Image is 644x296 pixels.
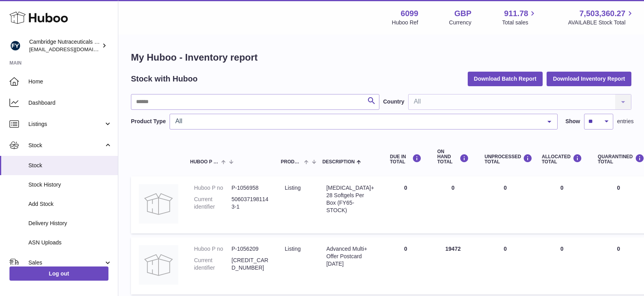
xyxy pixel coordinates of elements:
[28,142,104,149] span: Stock
[28,181,112,189] span: Stock History
[542,154,582,165] div: ALLOCATED Total
[568,19,635,26] span: AVAILABLE Stock Total
[285,246,301,252] span: listing
[390,154,422,165] div: DUE IN TOTAL
[194,196,231,211] dt: Current identifier
[190,159,219,165] span: Huboo P no
[231,257,269,272] dd: [CREDIT_CARD_NUMBER]
[9,266,108,281] a: Log out
[194,257,231,272] dt: Current identifier
[28,200,112,208] span: Add Stock
[28,162,112,169] span: Stock
[131,51,631,64] h1: My Huboo - Inventory report
[139,184,178,224] img: product image
[9,40,21,52] img: huboo@camnutra.com
[326,184,374,214] div: [MEDICAL_DATA]+ 28 Softgels Per Box (FY65-STOCK)
[504,8,528,19] span: 911.78
[326,245,374,268] div: Advanced Multi+ Offer Postcard [DATE]
[231,196,269,211] dd: 5060371981143-1
[598,154,639,165] div: QUARANTINED Total
[231,184,269,192] dd: P-1056958
[429,176,477,233] td: 0
[139,245,178,285] img: product image
[547,72,631,86] button: Download Inventory Report
[231,245,269,253] dd: P-1056209
[28,239,112,246] span: ASN Uploads
[29,38,100,53] div: Cambridge Nutraceuticals Ltd
[502,19,537,26] span: Total sales
[566,118,580,125] label: Show
[477,176,534,233] td: 0
[131,74,198,84] h2: Stock with Huboo
[382,237,429,294] td: 0
[194,184,231,192] dt: Huboo P no
[382,176,429,233] td: 0
[485,154,526,165] div: UNPROCESSED Total
[322,159,355,165] span: Description
[194,245,231,253] dt: Huboo P no
[28,259,104,266] span: Sales
[429,237,477,294] td: 19472
[617,246,620,252] span: 0
[28,78,112,85] span: Home
[392,19,418,26] div: Huboo Ref
[454,8,471,19] strong: GBP
[285,185,301,191] span: listing
[28,120,104,128] span: Listings
[437,149,469,165] div: ON HAND Total
[281,159,302,165] span: Product Type
[579,8,625,19] span: 7,503,360.27
[131,118,166,125] label: Product Type
[534,176,590,233] td: 0
[568,8,635,26] a: 7,503,360.27 AVAILABLE Stock Total
[28,220,112,227] span: Delivery History
[449,19,472,26] div: Currency
[29,46,116,52] span: [EMAIL_ADDRESS][DOMAIN_NAME]
[468,72,543,86] button: Download Batch Report
[617,118,634,125] span: entries
[502,8,537,26] a: 911.78 Total sales
[401,8,418,19] strong: 6099
[477,237,534,294] td: 0
[617,185,620,191] span: 0
[534,237,590,294] td: 0
[28,99,112,107] span: Dashboard
[173,117,541,125] span: All
[383,98,405,105] label: Country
